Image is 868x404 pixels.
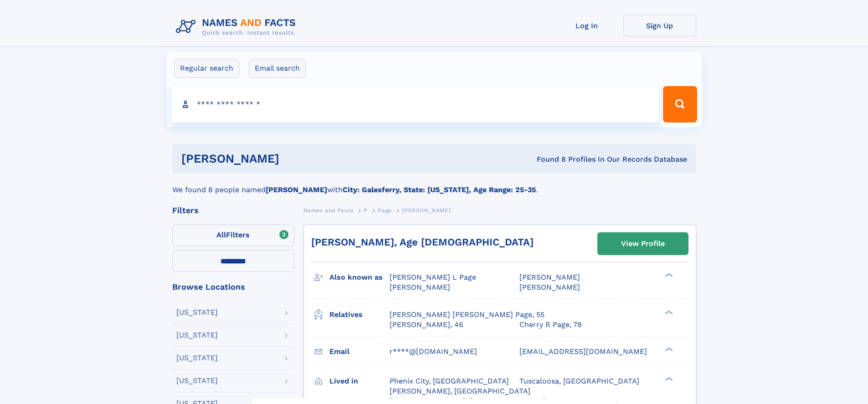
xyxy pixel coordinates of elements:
span: Phenix City, [GEOGRAPHIC_DATA] [390,377,509,385]
a: [PERSON_NAME], Age [DEMOGRAPHIC_DATA] [311,236,534,248]
div: [US_STATE] [176,309,218,316]
b: [PERSON_NAME] [266,185,327,194]
a: Sign Up [623,15,696,37]
span: Tuscaloosa, [GEOGRAPHIC_DATA] [519,377,639,385]
b: City: Galesferry, State: [US_STATE], Age Range: 25-35 [343,185,536,194]
img: Logo Names and Facts [172,15,303,39]
div: [US_STATE] [176,332,218,339]
a: P [364,205,368,216]
button: Search Button [663,86,697,123]
span: All [216,230,226,239]
div: ❯ [663,346,673,352]
h3: Lived in [329,373,390,389]
a: View Profile [598,233,688,255]
span: [PERSON_NAME] L Page [390,273,476,281]
div: ❯ [663,376,673,382]
span: P [364,207,368,214]
span: [EMAIL_ADDRESS][DOMAIN_NAME] [519,347,647,356]
span: [PERSON_NAME] [519,273,580,281]
h3: Also known as [329,270,390,285]
a: Page [378,205,391,216]
span: [PERSON_NAME], [GEOGRAPHIC_DATA] [390,387,530,395]
h3: Email [329,344,390,359]
input: search input [171,86,659,123]
span: [PERSON_NAME] [519,283,580,291]
a: [PERSON_NAME] [PERSON_NAME] Page, 55 [390,310,544,320]
a: Names and Facts [303,205,354,216]
div: [US_STATE] [176,377,218,384]
div: ❯ [663,309,673,315]
div: Filters [172,206,294,215]
h1: [PERSON_NAME] [181,153,408,164]
label: Regular search [174,59,239,78]
a: Log In [550,15,623,37]
div: [US_STATE] [176,354,218,362]
span: Page [378,207,391,214]
div: ❯ [663,272,673,278]
div: Browse Locations [172,283,294,291]
div: We found 8 people named with . [172,174,696,195]
span: [PERSON_NAME] [402,207,451,214]
h3: Relatives [329,307,390,322]
a: [PERSON_NAME], 46 [390,320,463,330]
div: Found 8 Profiles In Our Records Database [408,154,687,164]
a: Cherry R Page, 78 [519,320,582,330]
span: [PERSON_NAME] [390,283,450,291]
label: Email search [249,59,306,78]
label: Filters [172,225,294,246]
div: View Profile [621,233,665,254]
